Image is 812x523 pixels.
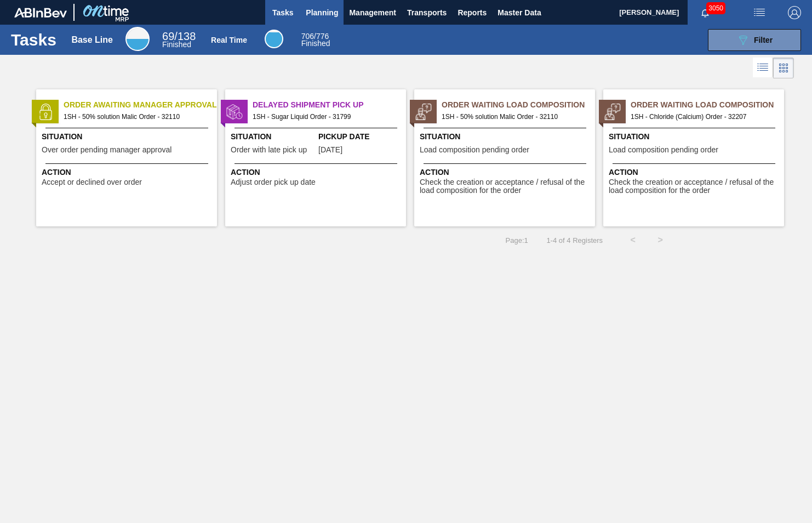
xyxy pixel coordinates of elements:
span: / 776 [301,32,329,41]
div: Real Time [211,36,247,44]
img: TNhmsLtSVTkK8tSr43FrP2fwEKptu5GPRR3wAAAABJRU5ErkJggg== [14,8,67,18]
span: Situation [42,131,214,143]
span: Load composition pending order [609,146,718,154]
span: Action [231,167,403,178]
span: 1 - 4 of 4 Registers [545,236,603,245]
span: 1SH - 50% solution Malic Order - 32110 [64,111,208,123]
span: Over order pending manager approval [42,146,171,154]
span: Action [420,167,592,178]
span: Tasks [271,6,295,19]
img: status [415,104,432,120]
span: Check the creation or acceptance / refusal of the load composition for the order [420,178,592,195]
span: 69 [162,30,174,42]
span: Action [42,167,214,178]
span: Pickup Date [318,131,403,143]
span: Management [349,6,396,19]
span: Order with late pick up [231,146,307,154]
span: 706 [301,32,314,41]
span: Finished [162,40,191,49]
img: status [604,104,621,120]
span: 3050 [706,2,725,14]
div: Base Line [71,35,113,45]
img: status [37,104,54,120]
span: 09/17/2025 [318,146,342,154]
span: Order Waiting Load Composition [442,99,595,111]
img: Logout [788,6,801,19]
span: Delayed Shipment Pick Up [253,99,406,111]
span: 1SH - Chloride (Calcium) Order - 32207 [631,111,775,123]
img: status [226,104,243,120]
span: / 138 [162,30,196,42]
button: Filter [708,29,801,51]
span: Page : 1 [506,236,528,245]
span: Order Awaiting Manager Approval [64,99,217,111]
div: Card Vision [773,58,794,78]
span: Transports [407,6,447,19]
span: Adjust order pick up date [231,178,316,186]
div: Base Line [125,27,150,51]
img: userActions [753,6,766,19]
button: < [619,226,647,254]
div: Real Time [301,33,330,47]
span: Accept or declined over order [42,178,142,186]
div: Base Line [162,32,196,48]
button: > [647,226,674,254]
span: Situation [609,131,781,143]
span: 1SH - 50% solution Malic Order - 32110 [442,111,586,123]
span: Check the creation or acceptance / refusal of the load composition for the order [609,178,781,195]
button: Notifications [688,5,723,20]
span: Situation [420,131,592,143]
h1: Tasks [11,33,56,46]
span: Action [609,167,781,178]
span: Master Data [498,6,541,19]
div: Real Time [265,30,283,48]
div: List Vision [753,58,773,78]
span: Situation [231,131,316,143]
span: Load composition pending order [420,146,529,154]
span: Finished [301,39,330,48]
span: Planning [306,6,338,19]
span: Order Waiting Load Composition [631,99,784,111]
span: Filter [754,36,773,44]
span: 1SH - Sugar Liquid Order - 31799 [253,111,397,123]
span: Reports [458,6,487,19]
